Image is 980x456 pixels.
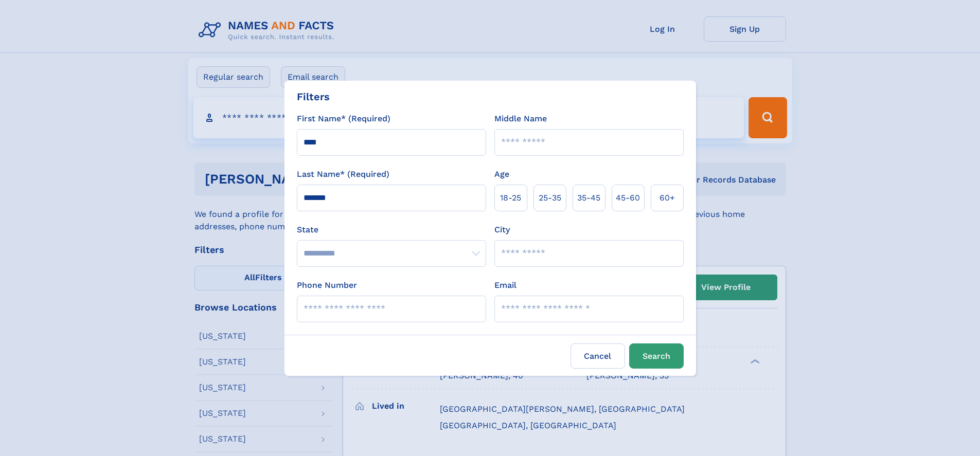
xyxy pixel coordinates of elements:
span: 60+ [660,192,675,204]
span: 25‑35 [539,192,561,204]
label: City [494,224,510,236]
span: 45‑60 [616,192,640,204]
label: Cancel [571,343,625,369]
button: Search [629,343,684,369]
label: Last Name* (Required) [297,168,389,180]
label: State [297,224,486,236]
span: 35‑45 [577,192,600,204]
span: 18‑25 [500,192,521,204]
label: Phone Number [297,279,357,291]
div: Filters [297,89,330,104]
label: Middle Name [494,113,547,125]
label: Age [494,168,509,180]
label: Email [494,279,516,291]
label: First Name* (Required) [297,113,390,125]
